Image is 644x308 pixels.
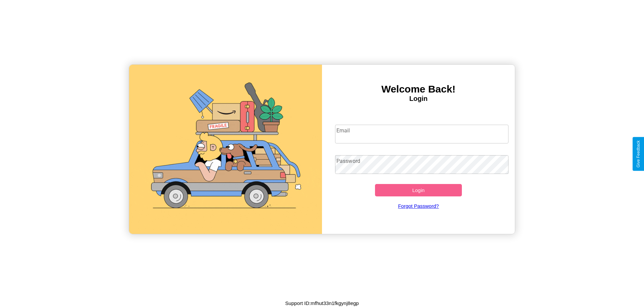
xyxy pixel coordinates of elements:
[285,299,359,308] p: Support ID: mfhut33n1fkgynj8egp
[332,196,505,215] a: Forgot Password?
[322,95,515,103] h4: Login
[322,83,515,95] h3: Welcome Back!
[375,184,462,196] button: Login
[129,65,322,234] img: gif
[636,140,641,168] div: Give Feedback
